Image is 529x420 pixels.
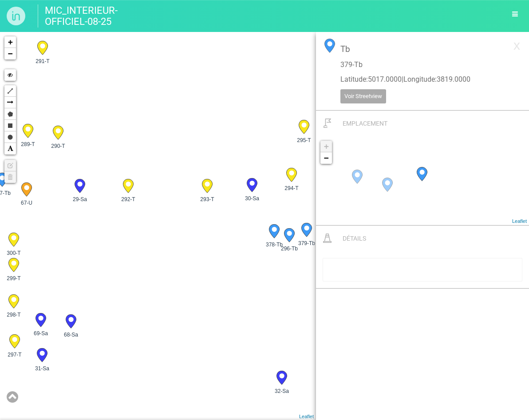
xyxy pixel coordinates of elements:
[278,245,301,253] span: 296-Tb
[4,85,16,97] a: Polyline
[4,36,16,48] a: Zoom in
[270,387,293,395] span: 32-Sa
[340,75,505,85] p: Latitude : 5017.0000 | Longitude : 3819.0000
[280,184,303,192] span: 294-T
[343,235,366,242] span: Détails
[323,258,522,281] div: rdw-wrapper
[263,241,286,249] span: 378-Tb
[4,143,16,155] a: Text
[343,120,387,127] span: Emplacement
[4,97,16,108] a: Arrow
[320,141,332,152] a: Zoom in
[2,311,25,319] span: 298-T
[509,36,525,54] a: x
[4,48,16,59] a: Zoom out
[4,171,16,183] a: No layers to delete
[241,194,264,202] span: 30-Sa
[47,142,70,150] span: 290-T
[299,414,314,419] a: Leaflet
[31,365,54,372] span: 31-Sa
[320,152,332,164] a: Zoom out
[3,351,26,359] span: 297-T
[324,119,332,128] img: IMP_ICON_emplacement.svg
[4,131,16,143] a: Circle
[4,108,16,120] a: Polygon
[297,239,316,247] span: 379-Tb
[68,195,91,203] span: 29-Sa
[29,329,52,337] span: 69-Sa
[340,89,386,103] a: Voir Streetview
[15,199,38,207] span: 67-U
[2,274,25,282] span: 299-T
[59,331,83,339] span: 68-Sa
[117,195,140,203] span: 292-T
[4,120,16,131] a: Rectangle
[512,218,527,224] a: Leaflet
[326,265,520,274] div: rdw-editor
[340,60,505,70] p: 379-Tb
[2,249,25,257] span: 300-T
[4,160,16,171] a: No layers to edit
[196,195,219,203] span: 293-T
[38,4,126,28] p: MIC_INTERIEUR-OFFICIEL-08-25
[340,43,505,55] p: Tb
[292,136,316,144] span: 295-T
[323,234,332,243] img: IMP_ICON_intervention.svg
[16,140,39,148] span: 289-T
[31,57,54,65] span: 291-T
